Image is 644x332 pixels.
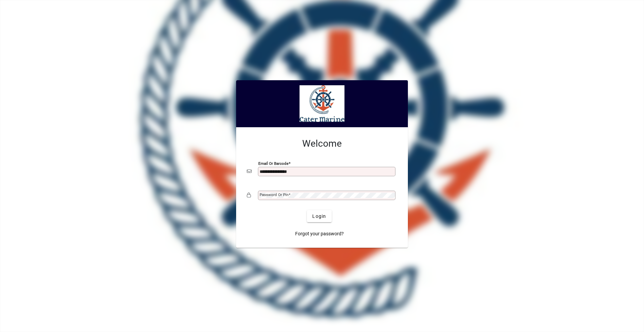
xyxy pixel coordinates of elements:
span: Forgot your password? [295,230,344,237]
span: Login [312,213,326,220]
button: Login [307,210,331,222]
a: Forgot your password? [292,228,346,240]
mat-label: Email or Barcode [258,161,288,166]
h2: Welcome [247,138,397,149]
mat-label: Password or Pin [260,192,288,197]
